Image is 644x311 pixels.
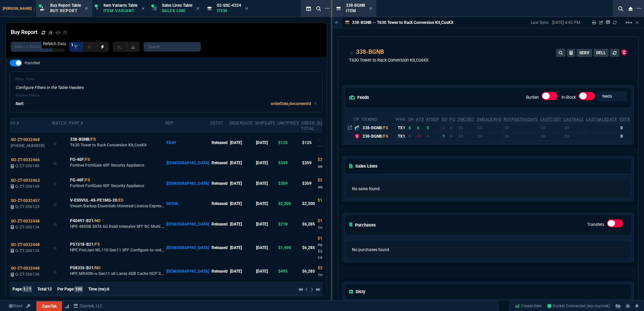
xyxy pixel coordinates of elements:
[318,164,325,169] span: amz
[229,133,255,153] td: [DATE]
[69,133,165,153] td: T630 Tower to Rack Conversion Kit,CusKit
[540,124,563,132] td: $0
[69,234,165,261] td: HPE ProLiant ML110 Gen11 SFF Configure-to-order Server
[15,164,39,168] span: Q-ZT-206180
[165,173,210,194] td: [DEMOGRAPHIC_DATA]
[395,124,407,132] td: TX1
[301,214,317,234] td: $6,285
[626,5,635,13] nx-icon: Close Workbench
[503,124,540,132] td: $0
[395,132,407,140] td: TX1
[607,219,623,230] div: Transfers
[540,117,561,122] abbr: The last purchase cost from PO Order
[352,186,624,192] p: No sales found.
[69,173,165,194] td: Fortinet FortiGate 40F Security Appliance
[255,234,277,261] td: [DATE]
[24,303,32,309] a: API TOKEN
[84,177,90,183] a: /FS
[50,8,81,13] p: Buy Report
[449,117,455,122] abbr: Total units on open Purchase Orders
[11,178,40,183] span: SO-ZT-0032463
[382,126,388,130] span: /FS
[449,124,457,132] td: 0
[426,117,440,122] abbr: ATS with all companies combined
[70,265,94,271] span: P58335-B21
[70,224,164,229] p: HPE 480GB SATA 6G Read Intensive SFF BC Multi Vendor SSD
[356,47,384,56] a: 338-BGNB
[362,125,394,131] div: 338-BGNB
[217,3,241,8] span: 02-SSC-4324
[587,222,604,227] label: Transfers
[504,117,538,122] abbr: Total revenue past 60 days
[540,132,563,140] td: $0
[165,234,210,261] td: [DEMOGRAPHIC_DATA]
[579,92,595,103] div: In-Stock
[94,218,100,224] a: /NO
[301,234,317,261] td: $6,285
[637,5,641,12] nx-icon: Open New Tab
[503,132,540,140] td: $0
[70,183,144,188] p: Fortinet FortiGate 40F Security Appliance
[15,272,39,277] span: Q-ZT-206134
[229,153,255,173] td: [DATE]
[348,126,352,130] nx-icon: Open In Opposite Panel
[318,137,321,142] span: Quoted Cost
[542,92,558,103] div: Burden
[616,5,626,13] nx-icon: Search
[408,117,414,122] abbr: Total units in inventory.
[57,287,74,291] span: Per Page:
[335,20,339,25] nx-icon: Back to Table
[15,204,39,209] span: Q-ZT-206123
[3,6,35,11] span: [PERSON_NAME]
[349,222,376,228] h5: Purchases
[165,133,210,153] td: EBAY
[15,225,39,230] span: Q-ZT-206134
[165,261,210,281] td: [DEMOGRAPHIC_DATA]
[165,153,210,173] td: [DEMOGRAPHIC_DATA]
[318,266,333,270] span: Quoted Cost
[318,204,322,209] span: --
[441,124,449,132] td: 0
[69,120,83,126] div: Part #
[314,5,324,13] nx-icon: Search
[362,133,394,139] div: 338-BGNB
[11,28,37,36] h4: Buy Report
[563,132,586,140] td: $0
[69,261,165,281] td: HPE MR408i-o Gen11 x8 Lanes 4GB Cache OCP SPDM Storage Controller
[53,158,68,168] div: Add to Watchlist
[196,6,199,11] nx-icon: Close Tab
[301,261,317,281] td: $6,285
[217,8,241,13] p: Item
[352,247,624,253] p: No purchases found.
[531,20,552,25] p: Last Sync:
[229,194,255,214] td: [DATE]
[277,153,301,173] td: $359
[143,42,201,51] input: Search
[301,133,317,153] td: $125
[15,77,317,82] h6: Filter Table
[69,194,165,214] td: Veeam Backup Essentials Universal License Express migration subscription license (1 year)
[349,163,378,169] h5: Sales Lines
[416,132,425,140] td: -1
[69,153,165,173] td: Fortinet FortiGate 40F Security Appliance
[94,241,100,247] a: /FS
[162,3,192,8] span: Sales Lines Table
[457,124,476,132] td: $0
[361,114,395,124] th: ItemNo
[165,281,210,302] td: [DEMOGRAPHIC_DATA]
[352,20,453,25] p: 338-BGNB -- T630 Tower to Rack Conversion Kit,CusKit
[70,197,117,203] span: V-ESSVUL-4S-PE1MG-20
[70,177,84,183] span: FG-40F
[74,286,83,292] span: 100
[457,132,476,140] td: $0
[426,124,442,132] td: 5
[15,93,317,98] h6: Current Filters
[103,3,137,8] span: Item Variants Table
[47,287,52,291] span: 12
[11,158,40,162] span: SO-ZT-0032466
[229,214,255,234] td: [DATE]
[15,184,39,189] span: Q-ZT-206169
[69,281,165,302] td: HPE ProLiant ML110 Gen11 SFF OROC Cable Kit
[229,234,255,261] td: [DATE]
